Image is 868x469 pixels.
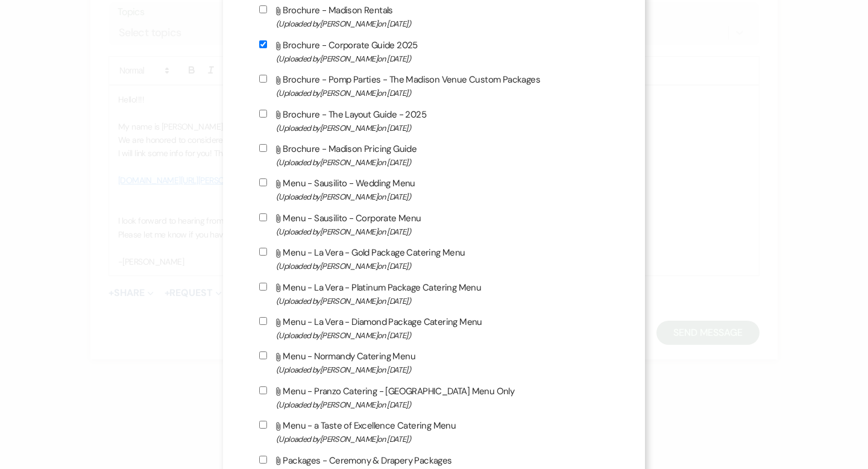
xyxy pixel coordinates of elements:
span: (Uploaded by [PERSON_NAME] on [DATE] ) [276,294,609,308]
label: Menu - La Vera - Platinum Package Catering Menu [259,280,609,308]
label: Menu - Sausilito - Corporate Menu [259,210,609,239]
input: Packages - Ceremony & Drapery Packages(Uploaded by[PERSON_NAME]on [DATE]) [259,456,267,464]
span: (Uploaded by [PERSON_NAME] on [DATE] ) [276,259,609,273]
span: (Uploaded by [PERSON_NAME] on [DATE] ) [276,86,609,100]
label: Menu - Pranzo Catering - [GEOGRAPHIC_DATA] Menu Only [259,383,609,412]
label: Brochure - The Layout Guide - 2025 [259,107,609,135]
label: Brochure - Corporate Guide 2025 [259,37,609,66]
input: Menu - Normandy Catering Menu(Uploaded by[PERSON_NAME]on [DATE]) [259,351,267,359]
label: Menu - La Vera - Diamond Package Catering Menu [259,314,609,342]
span: (Uploaded by [PERSON_NAME] on [DATE] ) [276,432,609,446]
input: Brochure - Madison Pricing Guide(Uploaded by[PERSON_NAME]on [DATE]) [259,144,267,152]
input: Menu - La Vera - Gold Package Catering Menu(Uploaded by[PERSON_NAME]on [DATE]) [259,248,267,256]
input: Menu - La Vera - Platinum Package Catering Menu(Uploaded by[PERSON_NAME]on [DATE]) [259,283,267,291]
span: (Uploaded by [PERSON_NAME] on [DATE] ) [276,52,609,66]
input: Menu - Pranzo Catering - [GEOGRAPHIC_DATA] Menu Only(Uploaded by[PERSON_NAME]on [DATE]) [259,386,267,394]
label: Brochure - Pomp Parties - The Madison Venue Custom Packages [259,72,609,100]
input: Brochure - Pomp Parties - The Madison Venue Custom Packages(Uploaded by[PERSON_NAME]on [DATE]) [259,75,267,83]
span: (Uploaded by [PERSON_NAME] on [DATE] ) [276,121,609,135]
label: Menu - La Vera - Gold Package Catering Menu [259,245,609,273]
input: Brochure - Corporate Guide 2025(Uploaded by[PERSON_NAME]on [DATE]) [259,40,267,48]
span: (Uploaded by [PERSON_NAME] on [DATE] ) [276,17,609,31]
input: Menu - La Vera - Diamond Package Catering Menu(Uploaded by[PERSON_NAME]on [DATE]) [259,317,267,325]
input: Brochure - The Layout Guide - 2025(Uploaded by[PERSON_NAME]on [DATE]) [259,110,267,118]
label: Menu - Sausilito - Wedding Menu [259,175,609,204]
input: Menu - a Taste of Excellence Catering Menu(Uploaded by[PERSON_NAME]on [DATE]) [259,421,267,429]
span: (Uploaded by [PERSON_NAME] on [DATE] ) [276,398,609,412]
span: (Uploaded by [PERSON_NAME] on [DATE] ) [276,225,609,239]
span: (Uploaded by [PERSON_NAME] on [DATE] ) [276,156,609,169]
input: Brochure - Madison Rentals(Uploaded by[PERSON_NAME]on [DATE]) [259,5,267,13]
label: Menu - Normandy Catering Menu [259,348,609,377]
input: Menu - Sausilito - Wedding Menu(Uploaded by[PERSON_NAME]on [DATE]) [259,178,267,186]
span: (Uploaded by [PERSON_NAME] on [DATE] ) [276,363,609,377]
span: (Uploaded by [PERSON_NAME] on [DATE] ) [276,329,609,342]
label: Brochure - Madison Rentals [259,2,609,31]
input: Menu - Sausilito - Corporate Menu(Uploaded by[PERSON_NAME]on [DATE]) [259,213,267,221]
span: (Uploaded by [PERSON_NAME] on [DATE] ) [276,190,609,204]
label: Menu - a Taste of Excellence Catering Menu [259,418,609,446]
label: Brochure - Madison Pricing Guide [259,141,609,169]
